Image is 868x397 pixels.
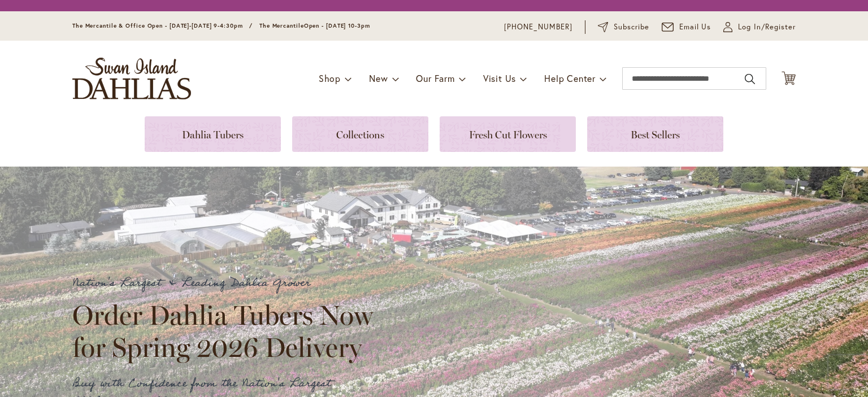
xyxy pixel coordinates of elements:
[416,72,454,84] span: Our Farm
[72,274,383,293] p: Nation's Largest & Leading Dahlia Grower
[72,22,304,29] span: The Mercantile & Office Open - [DATE]-[DATE] 9-4:30pm / The Mercantile
[483,72,516,84] span: Visit Us
[504,21,572,33] a: [PHONE_NUMBER]
[304,22,370,29] span: Open - [DATE] 10-3pm
[72,299,383,363] h2: Order Dahlia Tubers Now for Spring 2026 Delivery
[72,58,191,99] a: store logo
[369,72,388,84] span: New
[598,21,649,33] a: Subscribe
[614,21,649,33] span: Subscribe
[723,21,796,33] a: Log In/Register
[319,72,341,84] span: Shop
[738,21,796,33] span: Log In/Register
[679,21,711,33] span: Email Us
[662,21,711,33] a: Email Us
[745,70,755,88] button: Search
[544,72,596,84] span: Help Center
